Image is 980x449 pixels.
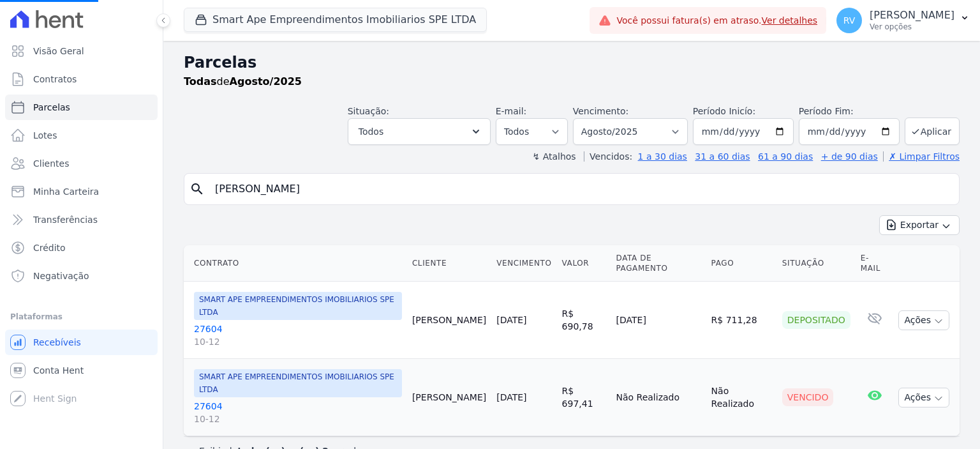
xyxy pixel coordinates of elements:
span: Contratos [33,73,77,86]
span: Minha Carteira [33,185,99,198]
th: Data de Pagamento [611,245,706,282]
span: Transferências [33,213,98,226]
span: 10-12 [194,335,402,348]
a: Contratos [5,66,158,92]
a: 2760410-12 [194,400,402,425]
th: Contrato [184,245,407,282]
span: Recebíveis [33,336,81,349]
span: 10-12 [194,413,402,425]
span: Clientes [33,157,69,170]
label: ↯ Atalhos [532,151,575,162]
i: search [189,181,205,197]
label: Vencimento: [573,106,628,116]
p: de [184,74,302,89]
span: RV [843,16,856,25]
button: RV [PERSON_NAME] Ver opções [826,3,980,38]
a: [DATE] [496,315,526,325]
th: Valor [557,245,611,282]
a: [DATE] [496,392,526,402]
button: Ações [898,310,949,330]
a: Parcelas [5,95,158,120]
span: Visão Geral [33,45,84,57]
a: Negativação [5,263,158,289]
th: Vencimento [491,245,556,282]
div: Plataformas [10,309,152,324]
a: Minha Carteira [5,179,158,204]
td: R$ 690,78 [557,282,611,359]
strong: Todas [184,75,217,88]
td: R$ 697,41 [557,359,611,436]
a: Recebíveis [5,330,158,355]
td: R$ 711,28 [706,282,777,359]
strong: Agosto/2025 [230,75,302,88]
a: ✗ Limpar Filtros [883,151,960,162]
a: + de 90 dias [821,151,878,162]
div: Vencido [782,388,834,406]
th: Cliente [407,245,491,282]
a: 1 a 30 dias [638,151,687,162]
th: E-mail [856,245,894,282]
input: Buscar por nome do lote ou do cliente [207,176,954,202]
td: [PERSON_NAME] [407,282,491,359]
td: [PERSON_NAME] [407,359,491,436]
span: Conta Hent [33,364,84,377]
button: Ações [898,388,949,407]
a: Transferências [5,207,158,232]
a: Lotes [5,123,158,148]
a: Conta Hent [5,358,158,383]
span: SMART APE EMPREENDIMENTOS IMOBILIARIOS SPE LTDA [194,292,402,320]
td: Não Realizado [706,359,777,436]
a: 2760410-12 [194,323,402,348]
label: Período Inicío: [693,106,755,116]
a: 61 a 90 dias [758,151,813,162]
label: Período Fim: [799,105,900,118]
td: [DATE] [611,282,706,359]
label: Vencidos: [584,151,632,162]
a: Ver detalhes [762,15,818,26]
span: Você possui fatura(s) em atraso. [616,14,817,27]
a: Visão Geral [5,38,158,64]
button: Exportar [879,215,960,235]
a: Crédito [5,235,158,261]
a: 31 a 60 dias [695,151,750,162]
label: E-mail: [496,106,527,116]
button: Smart Ape Empreendimentos Imobiliarios SPE LTDA [184,8,487,32]
button: Todos [348,118,491,145]
th: Pago [706,245,777,282]
span: Negativação [33,270,89,282]
span: Parcelas [33,101,70,114]
p: Ver opções [870,22,954,32]
span: Todos [359,124,383,139]
td: Não Realizado [611,359,706,436]
label: Situação: [348,106,389,116]
th: Situação [777,245,856,282]
p: [PERSON_NAME] [870,9,954,22]
span: Crédito [33,241,66,254]
button: Aplicar [905,118,960,145]
a: Clientes [5,151,158,176]
h2: Parcelas [184,51,960,74]
div: Depositado [782,311,850,329]
span: SMART APE EMPREENDIMENTOS IMOBILIARIOS SPE LTDA [194,369,402,397]
span: Lotes [33,129,57,142]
